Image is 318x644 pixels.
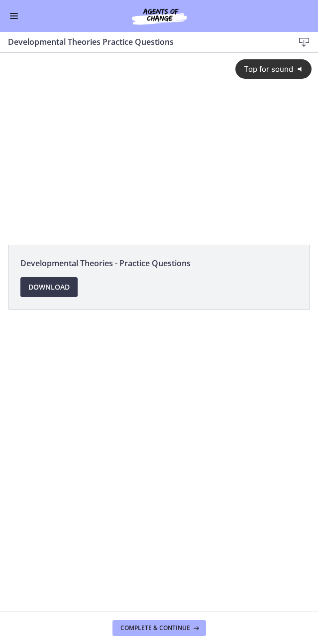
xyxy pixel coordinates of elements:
button: Enable menu [8,10,20,22]
button: Complete & continue [112,620,206,636]
button: Tap for sound [235,6,312,26]
span: Tap for sound [236,11,293,21]
h3: Developmental Theories Practice Questions [8,36,278,48]
a: Download [20,277,78,297]
span: Complete & continue [120,624,190,632]
span: Developmental Theories - Practice Questions [20,257,298,269]
span: Download [28,281,70,293]
img: Agents of Change [109,6,209,26]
